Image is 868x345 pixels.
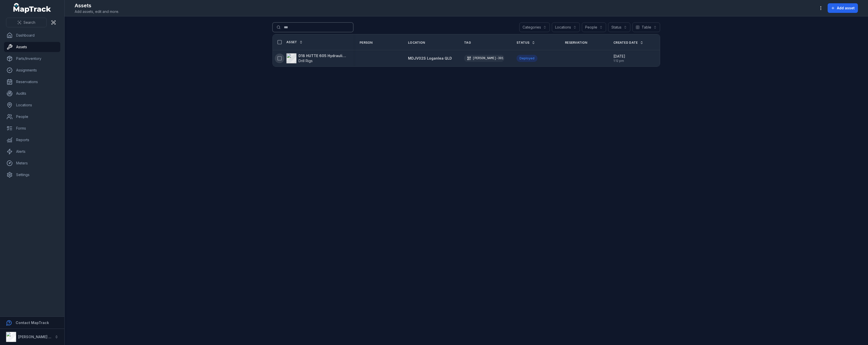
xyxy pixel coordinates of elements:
[286,40,297,44] span: Asset
[828,3,858,13] button: Add asset
[517,55,537,62] div: Deployed
[464,55,504,62] div: [PERSON_NAME]-301
[299,53,347,58] strong: D18 HUTTE 605 Hydraulic Crawler Drill Rig
[4,30,60,40] a: Dashboard
[16,321,49,325] strong: Contact MapTrack
[613,41,643,45] a: Created Date
[4,100,60,110] a: Locations
[13,3,51,13] a: MapTrack
[837,6,855,11] span: Add asset
[608,22,630,32] button: Status
[4,123,60,133] a: Forms
[4,158,60,168] a: Meters
[6,18,47,27] button: Search
[75,9,119,14] span: Add assets, edit and more.
[408,56,452,61] a: MDJV02S Loganlea QLD
[582,22,606,32] button: People
[360,41,373,45] span: Person
[4,135,60,145] a: Reports
[286,40,303,44] a: Asset
[4,88,60,98] a: Audits
[632,22,660,32] button: Table
[408,41,425,45] span: Location
[4,112,60,122] a: People
[613,54,625,63] time: 3/24/2025, 1:12:59 PM
[613,59,625,63] span: 1:12 pm
[4,170,60,180] a: Settings
[4,77,60,87] a: Reservations
[23,20,35,25] span: Search
[464,41,471,45] span: Tag
[4,146,60,157] a: Alerts
[286,53,347,63] a: D18 HUTTE 605 Hydraulic Crawler Drill RigDrill Rigs
[565,41,587,45] span: Reservation
[18,335,60,339] strong: [PERSON_NAME] Group
[299,59,313,63] span: Drill Rigs
[408,56,452,60] span: MDJV02S Loganlea QLD
[4,42,60,52] a: Assets
[517,41,530,45] span: Status
[75,2,119,9] h2: Assets
[613,41,638,45] span: Created Date
[4,65,60,75] a: Assignments
[517,41,535,45] a: Status
[4,54,60,64] a: Parts/Inventory
[613,54,625,59] span: [DATE]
